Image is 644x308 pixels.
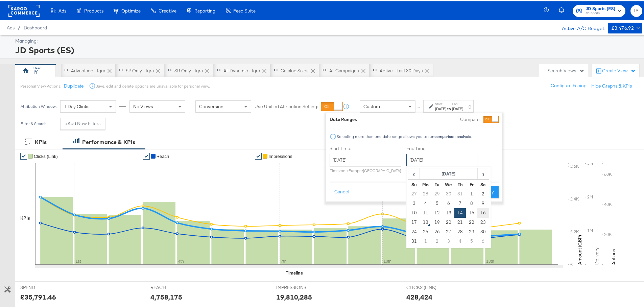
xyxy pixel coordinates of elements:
td: 6 [443,197,454,207]
span: REACH [150,283,201,289]
div: Selecting more than one date range allows you to run . [336,133,472,138]
td: 14 [454,207,466,216]
span: JD Sports [586,9,615,15]
td: 30 [443,188,454,197]
div: 4,758,175 [150,291,182,301]
div: £3,476.92 [611,23,634,31]
span: Reach [157,152,169,158]
label: Compare: [460,115,481,121]
div: Timeline [286,268,303,275]
th: [DATE] [420,167,478,179]
div: SP only - Iqra [126,66,154,73]
div: Create View [602,66,636,73]
a: ✔ [143,151,150,158]
div: Managing: [15,37,641,43]
span: No Views [133,102,153,108]
th: Th [454,179,466,188]
td: 24 [408,226,420,235]
button: Hide Graphs & KPIs [591,81,632,88]
button: IY [630,4,642,16]
td: 31 [454,188,466,197]
p: Timezone: Europe/[GEOGRAPHIC_DATA] [330,167,401,172]
td: 15 [466,207,477,216]
span: Products [84,7,103,12]
td: 27 [443,226,454,235]
div: 19,810,285 [276,291,312,301]
td: 21 [454,216,466,226]
span: Ads [58,7,66,12]
span: Clicks (Link) [34,152,58,158]
div: All Dynamic - Iqra [223,66,260,73]
td: 18 [420,216,431,226]
span: Conversion [199,102,223,108]
div: Catalog Sales [281,66,309,73]
div: Drag to reorder tab [217,67,220,71]
a: ✔ [20,151,27,158]
td: 13 [443,207,454,216]
td: 28 [454,226,466,235]
td: 26 [431,226,443,235]
a: ✔ [255,151,262,158]
label: Start Time: [330,144,401,150]
td: 5 [431,197,443,207]
button: JD Sports (ES)JD Sports [573,4,625,16]
div: Drag to reorder tab [274,67,278,71]
button: £3,476.92 [608,21,642,32]
div: KPIs [20,214,30,220]
td: 2 [431,235,443,245]
div: Filter & Search: [20,120,48,125]
td: 29 [431,188,443,197]
th: Tu [431,179,443,188]
div: Active A/C Budget [555,21,604,31]
td: 31 [408,235,420,245]
span: Optimize [121,7,141,12]
strong: comparison analysis [434,133,471,138]
span: ‹ [409,167,419,177]
div: Drag to reorder tab [168,67,171,71]
td: 1 [420,235,431,245]
td: 3 [408,197,420,207]
td: 17 [408,216,420,226]
td: 29 [466,226,477,235]
td: 8 [466,197,477,207]
td: 22 [466,216,477,226]
div: JD Sports (ES) [15,43,641,54]
td: 27 [408,188,420,197]
div: Drag to reorder tab [64,67,68,71]
div: KPIs [35,137,47,145]
span: Feed Suite [233,7,256,12]
td: 5 [466,235,477,245]
label: Use Unified Attribution Setting: [255,102,318,109]
label: Start: [435,100,446,105]
td: 30 [477,226,489,235]
div: IY [33,68,38,74]
div: Personal View Actions: [20,82,61,88]
td: 11 [420,207,431,216]
td: 10 [408,207,420,216]
div: Active - Last 30 Days [380,66,423,73]
label: End Time: [406,144,480,150]
td: 20 [443,216,454,226]
div: [DATE] [452,105,463,110]
button: Cancel [330,185,354,197]
th: Sa [477,179,489,188]
span: ↑ [416,105,423,108]
span: CLICKS (LINK) [406,283,457,289]
span: 1 Day Clicks [64,102,90,108]
div: 428,424 [406,291,432,301]
div: All Campaigns [329,66,359,73]
td: 28 [420,188,431,197]
div: Attribution Window: [20,103,57,108]
text: Delivery [594,246,600,263]
th: Fr [466,179,477,188]
strong: + [65,119,68,125]
text: Actions [611,247,617,263]
div: Date Ranges [330,115,357,121]
th: Su [408,179,420,188]
td: 9 [477,197,489,207]
div: Drag to reorder tab [373,67,377,71]
td: 1 [466,188,477,197]
div: Save, edit and delete options are unavailable for personal view. [96,82,210,88]
text: Amount (GBP) [577,234,583,263]
td: 4 [420,197,431,207]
